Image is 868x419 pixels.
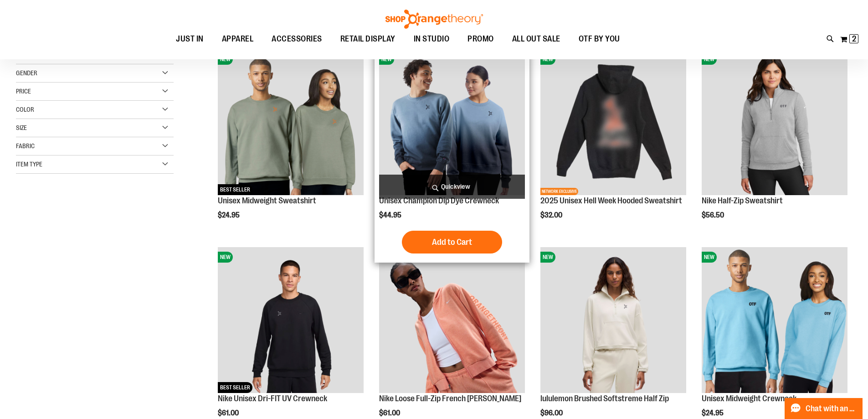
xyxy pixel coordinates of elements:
span: PROMO [467,29,494,49]
span: Color [16,106,34,113]
a: Quickview [379,175,525,199]
img: 2025 Hell Week Hooded Sweatshirt [540,49,686,195]
span: $44.95 [379,211,403,219]
span: $24.95 [218,211,241,219]
span: OTF BY YOU [579,29,620,49]
span: $32.00 [540,211,564,219]
span: Price [16,88,31,95]
span: Size [16,124,27,131]
span: Add to Cart [432,237,472,247]
span: ALL OUT SALE [512,29,560,49]
a: Nike Unisex Dri-FIT UV CrewneckNEWBEST SELLER [218,247,364,394]
span: ACCESSORIES [272,29,322,49]
span: $61.00 [379,409,401,417]
span: $24.95 [702,409,725,417]
span: NEW [218,54,233,65]
div: product [697,45,852,243]
span: Item Type [16,160,42,168]
img: Unisex Midweight Crewneck [702,247,847,393]
span: IN STUDIO [414,29,450,49]
span: BEST SELLER [218,184,252,195]
a: 2025 Unisex Hell Week Hooded Sweatshirt [540,196,682,205]
span: Gender [16,69,37,77]
button: Add to Cart [402,231,502,253]
button: Chat with an Expert [785,398,863,419]
span: NEW [702,252,717,263]
span: $61.00 [218,409,240,417]
span: Fabric [16,142,35,150]
img: Nike Loose Full-Zip French Terry Hoodie [379,247,525,393]
div: product [213,45,368,243]
span: NEW [702,54,717,65]
span: NEW [540,252,555,263]
span: Chat with an Expert [806,404,857,413]
a: Nike Half-Zip SweatshirtNEW [702,49,847,197]
img: Shop Orangetheory [384,10,484,29]
a: Nike Loose Full-Zip French Terry HoodieNEW [379,247,525,394]
span: NEW [540,54,555,65]
a: Nike Unisex Dri-FIT UV Crewneck [218,394,327,403]
div: product [536,45,691,243]
span: NETWORK EXCLUSIVE [540,188,578,195]
span: BEST SELLER [218,382,252,393]
div: product [375,45,529,263]
span: RETAIL DISPLAY [340,29,395,49]
img: lululemon Brushed Softstreme Half Zip [540,247,686,393]
a: 2025 Hell Week Hooded SweatshirtNEWNETWORK EXCLUSIVE [540,49,686,197]
a: Unisex Midweight CrewneckNEW [702,247,847,394]
a: lululemon Brushed Softstreme Half ZipNEW [540,247,686,394]
img: Unisex Midweight Sweatshirt [218,49,364,195]
a: Nike Half-Zip Sweatshirt [702,196,783,205]
a: Unisex Midweight SweatshirtNEWBEST SELLER [218,49,364,197]
span: APPAREL [222,29,254,49]
a: Unisex Champion Dip Dye Crewneck [379,196,499,205]
img: Nike Half-Zip Sweatshirt [702,49,847,195]
a: Unisex Midweight Sweatshirt [218,196,316,205]
span: NEW [218,252,233,263]
img: Unisex Champion Dip Dye Crewneck [379,49,525,195]
a: Unisex Midweight Crewneck [702,394,796,403]
span: $56.50 [702,211,725,219]
span: NEW [379,54,394,65]
a: lululemon Brushed Softstreme Half Zip [540,394,669,403]
span: $96.00 [540,409,564,417]
img: Nike Unisex Dri-FIT UV Crewneck [218,247,364,393]
span: 2 [852,34,856,43]
span: JUST IN [176,29,204,49]
a: Nike Loose Full-Zip French [PERSON_NAME] [379,394,521,403]
a: Unisex Champion Dip Dye CrewneckNEW [379,49,525,197]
